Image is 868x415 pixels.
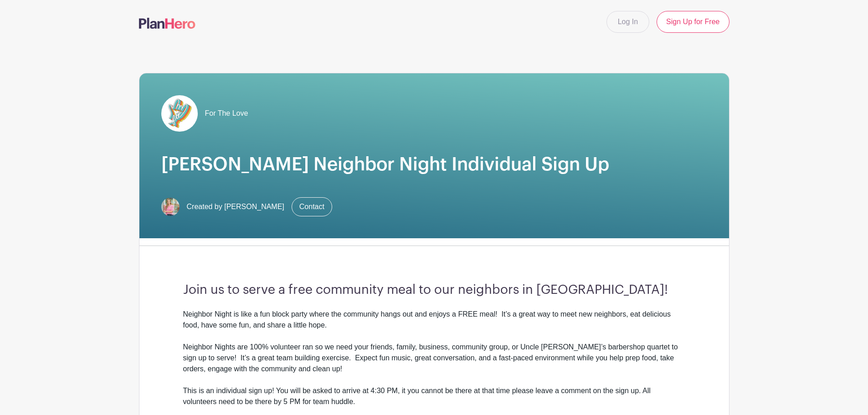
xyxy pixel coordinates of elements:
[657,11,729,33] a: Sign Up for Free
[161,198,180,216] img: 2x2%20headshot.png
[606,11,649,33] a: Log In
[139,18,195,29] img: logo-507f7623f17ff9eddc593b1ce0a138ce2505c220e1c5a4e2b4648c50719b7d32.svg
[205,108,248,119] span: For The Love
[161,95,198,132] img: pageload-spinner.gif
[183,282,685,298] h3: Join us to serve a free community meal to our neighbors in [GEOGRAPHIC_DATA]!
[161,154,707,175] h1: [PERSON_NAME] Neighbor Night Individual Sign Up
[187,201,284,212] span: Created by [PERSON_NAME]
[183,309,685,331] div: Neighbor Night is like a fun block party where the community hangs out and enjoys a FREE meal! It...
[292,197,332,216] a: Contact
